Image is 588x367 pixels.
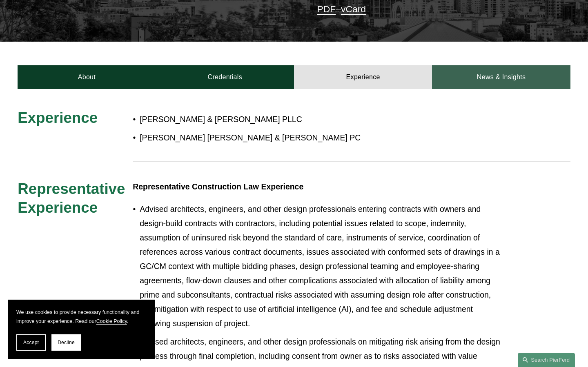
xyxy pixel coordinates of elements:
[58,340,75,345] span: Decline
[341,4,366,14] a: vCard
[16,334,46,351] button: Accept
[133,182,303,191] strong: Representative Construction Law Experience
[156,65,294,89] a: Credentials
[432,65,570,89] a: News & Insights
[317,4,336,14] a: PDF
[16,308,147,326] p: We use cookies to provide necessary functionality and improve your experience. Read our .
[294,65,432,89] a: Experience
[23,340,39,345] span: Accept
[8,300,155,359] section: Cookie banner
[140,112,501,127] p: [PERSON_NAME] & [PERSON_NAME] PLLC
[140,202,501,331] p: Advised architects, engineers, and other design professionals entering contracts with owners and ...
[96,318,127,324] a: Cookie Policy
[140,131,501,145] p: [PERSON_NAME] [PERSON_NAME] & [PERSON_NAME] PC
[51,334,81,351] button: Decline
[18,109,98,126] span: Experience
[518,353,575,367] a: Search this site
[18,180,129,216] span: Representative Experience
[18,65,156,89] a: About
